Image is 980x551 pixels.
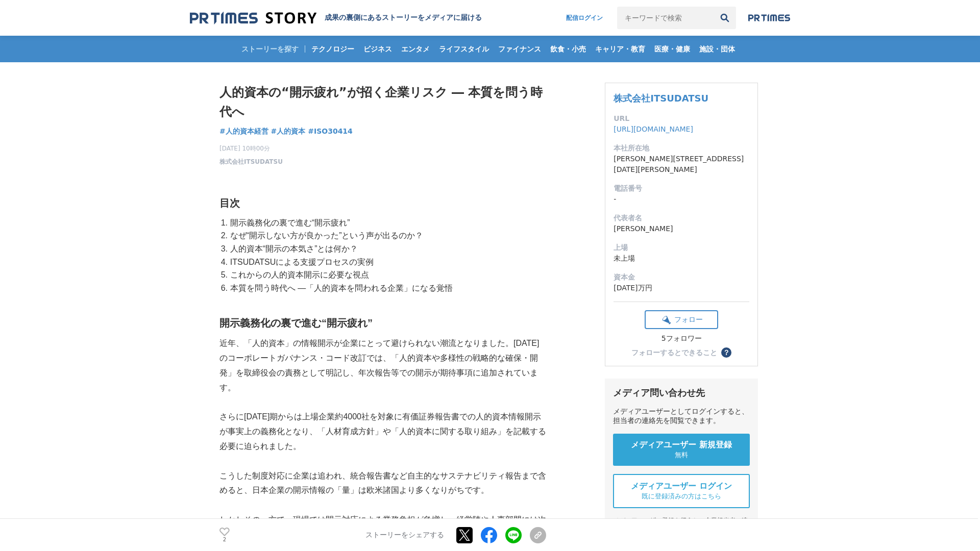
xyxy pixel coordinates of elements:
[219,336,546,395] p: 近年、「人的資本」の情報開示が企業にとって避けられない潮流となりました。[DATE]のコーポレートガバナンス・コード改訂では、「人的資本や多様性の戦略的な確保・開発」を取締役会の責務として明記し...
[695,44,739,54] span: 施設・団体
[642,492,721,501] span: 既に登録済みの方はこちら
[614,143,749,154] dt: 本社所在地
[219,317,373,329] strong: 開示義務化の裏で進む“開示疲れ”
[650,44,694,54] span: 医療・健康
[631,481,732,492] span: メディアユーザー ログイン
[546,44,590,54] span: 飲食・小売
[613,387,750,399] div: メディア問い合わせ先
[228,268,546,282] li: これからの人的資本開示に必要な視点
[546,36,590,62] a: 飲食・小売
[190,11,316,25] img: 成果の裏側にあるストーリーをメディアに届ける
[556,7,613,29] a: 配信ログイン
[308,126,353,137] a: #ISO30414
[614,154,749,175] dd: [PERSON_NAME][STREET_ADDRESS][DATE][PERSON_NAME]
[219,126,268,137] a: #人的資本経営
[650,36,694,62] a: 医療・健康
[219,410,546,454] p: さらに[DATE]期からは上場企業約4000社を対象に有価証券報告書での人的資本情報開示が事実上の義務化となり、「人材育成方針」や「人的資本に関する取り組み」を記載する必要に迫られました。
[219,469,546,498] p: こうした制度対応に企業は追われ、統合報告書など自主的なサステナビリティ報告まで含めると、日本企業の開示情報の「量」は欧米諸国より多くなりがちです。
[397,44,434,54] span: エンタメ
[614,113,749,124] dt: URL
[617,7,714,29] input: キーワードで検索
[614,272,749,283] dt: 資本金
[325,13,482,22] h2: 成果の裏側にあるストーリーをメディアに届ける
[228,256,546,269] li: ITSUDATSUによる支援プロセスの実例
[591,36,649,62] a: キャリア・教育
[397,36,434,62] a: エンタメ
[494,36,545,62] a: ファイナンス
[614,242,749,253] dt: 上場
[219,197,240,209] strong: 目次
[614,194,749,205] dd: -
[271,127,306,136] span: #人的資本
[494,44,545,54] span: ファイナンス
[591,44,649,54] span: キャリア・教育
[219,144,283,153] span: [DATE] 10時00分
[435,44,493,54] span: ライフスタイル
[365,531,444,540] p: ストーリーをシェアする
[631,349,717,356] div: フォローするとできること
[228,216,546,230] li: 開示義務化の裏で進む“開示疲れ”
[613,434,750,466] a: メディアユーザー 新規登録 無料
[359,36,396,62] a: ビジネス
[695,36,739,62] a: 施設・団体
[613,407,750,425] div: メディアユーザーとしてログインすると、担当者の連絡先を閲覧できます。
[723,349,730,356] span: ？
[614,213,749,223] dt: 代表者名
[271,126,306,137] a: #人的資本
[228,242,546,256] li: 人的資本“開示の本気さ”とは何か？
[219,513,546,542] p: しかしその一方で、現場では開示対応による業務負担が急増し、経営陣や人事部門には次第に が広がっています。
[308,127,353,136] span: #ISO30414
[645,310,718,329] button: フォロー
[748,14,790,22] img: prtimes
[714,7,736,29] button: 検索
[614,223,749,234] dd: [PERSON_NAME]
[359,44,396,54] span: ビジネス
[190,11,482,25] a: 成果の裏側にあるストーリーをメディアに届ける 成果の裏側にあるストーリーをメディアに届ける
[631,440,732,450] span: メディアユーザー 新規登録
[614,125,693,133] a: [URL][DOMAIN_NAME]
[614,183,749,194] dt: 電話番号
[228,229,546,242] li: なぜ“開示しない方が良かった”という声が出るのか？
[614,93,708,104] a: 株式会社ITSUDATSU
[721,347,731,358] button: ？
[307,36,358,62] a: テクノロジー
[219,83,546,122] h1: 人的資本の“開示疲れ”が招く企業リスク ― 本質を問う時代へ
[219,127,268,136] span: #人的資本経営
[307,44,358,54] span: テクノロジー
[219,537,230,542] p: 2
[614,283,749,293] dd: [DATE]万円
[435,36,493,62] a: ライフスタイル
[219,157,283,166] a: 株式会社ITSUDATSU
[613,474,750,508] a: メディアユーザー ログイン 既に登録済みの方はこちら
[675,450,688,460] span: 無料
[228,282,546,295] li: 本質を問う時代へ ―「人的資本を問われる企業」になる覚悟
[614,253,749,264] dd: 未上場
[645,334,718,343] div: 5フォロワー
